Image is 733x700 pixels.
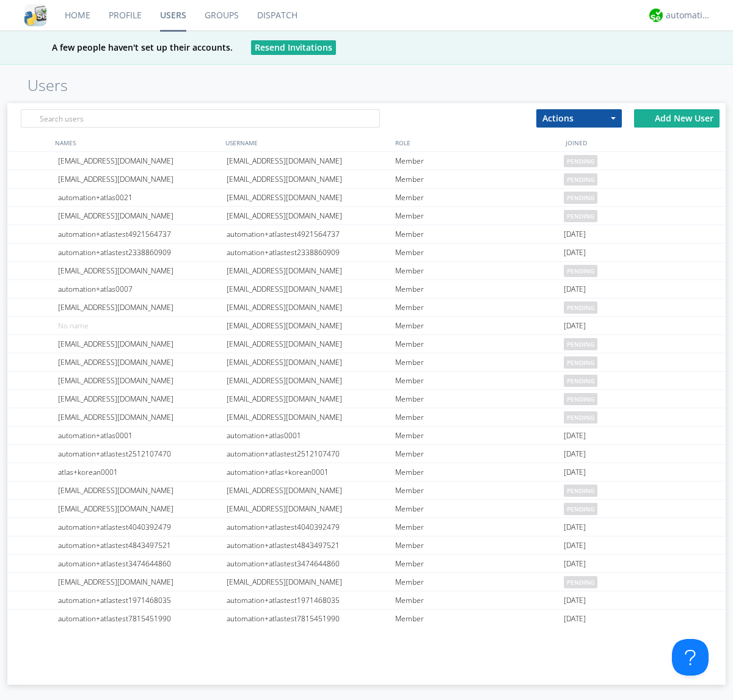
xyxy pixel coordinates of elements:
a: automation+atlastest7815451990automation+atlastest7815451990Member[DATE] [7,610,726,628]
span: [DATE] [564,518,586,536]
a: [EMAIL_ADDRESS][DOMAIN_NAME][EMAIL_ADDRESS][DOMAIN_NAME]Memberpending [7,207,726,225]
div: [EMAIL_ADDRESS][DOMAIN_NAME] [227,408,395,426]
a: [EMAIL_ADDRESS][DOMAIN_NAME][EMAIL_ADDRESS][DOMAIN_NAME]Memberpending [7,152,726,170]
a: automation+atlas0021[EMAIL_ADDRESS][DOMAIN_NAME]Memberpending [7,189,726,207]
span: pending [564,393,597,405]
img: plus.svg [640,114,649,122]
a: No name[EMAIL_ADDRESS][DOMAIN_NAME]Member[DATE] [7,317,726,335]
div: [EMAIL_ADDRESS][DOMAIN_NAME] [227,170,395,188]
a: [EMAIL_ADDRESS][DOMAIN_NAME][EMAIL_ADDRESS][DOMAIN_NAME]Memberpending [7,170,726,189]
div: [EMAIL_ADDRESS][DOMAIN_NAME] [58,170,227,188]
span: [DATE] [564,244,586,262]
div: Member [395,408,564,426]
span: [DATE] [564,280,586,298]
a: [EMAIL_ADDRESS][DOMAIN_NAME][EMAIL_ADDRESS][DOMAIN_NAME]Memberpending [7,482,726,500]
span: pending [564,338,597,350]
div: Member [395,372,564,389]
a: automation+atlastest4843497521automation+atlastest4843497521Member[DATE] [7,536,726,555]
div: automation+atlastest3474644860 [58,555,227,572]
div: Member [395,280,564,298]
div: [EMAIL_ADDRESS][DOMAIN_NAME] [227,335,395,353]
div: automation+atlas0001 [58,427,227,444]
span: [DATE] [564,225,586,244]
img: cddb5a64eb264b2086981ab96f4c1ba7 [24,4,46,26]
div: [EMAIL_ADDRESS][DOMAIN_NAME] [58,573,227,591]
div: automation+atlas0021 [58,189,227,206]
span: A few people haven't set up their accounts. [9,41,233,53]
span: pending [564,356,597,369]
span: pending [564,192,597,204]
div: automation+atlastest3474644860 [227,555,395,572]
div: ROLE [392,134,563,151]
div: Member [395,170,564,188]
span: [DATE] [564,463,586,482]
span: pending [564,576,597,588]
a: [EMAIL_ADDRESS][DOMAIN_NAME][EMAIL_ADDRESS][DOMAIN_NAME]Memberpending [7,500,726,518]
div: [EMAIL_ADDRESS][DOMAIN_NAME] [227,372,395,389]
div: Member [395,390,564,408]
div: [EMAIL_ADDRESS][DOMAIN_NAME] [227,317,395,334]
div: NAMES [52,134,222,151]
div: Add New User [634,109,720,128]
div: [EMAIL_ADDRESS][DOMAIN_NAME] [227,500,395,518]
a: [EMAIL_ADDRESS][DOMAIN_NAME][EMAIL_ADDRESS][DOMAIN_NAME]Memberpending [7,372,726,390]
div: Member [395,610,564,627]
div: automation+atlastest2338860909 [227,244,395,261]
span: pending [564,265,597,277]
div: automation+atlas0007 [58,280,227,298]
div: automation+atlas0001 [227,427,395,444]
a: [EMAIL_ADDRESS][DOMAIN_NAME][EMAIL_ADDRESS][DOMAIN_NAME]Memberpending [7,573,726,591]
div: automation+atlastest7815451990 [58,610,227,627]
div: Member [395,555,564,572]
div: [EMAIL_ADDRESS][DOMAIN_NAME] [227,298,395,316]
div: Member [395,317,564,334]
div: Member [395,445,564,463]
div: automation+atlas [666,9,712,21]
div: [EMAIL_ADDRESS][DOMAIN_NAME] [58,390,227,408]
div: automation+atlastest1971468035 [58,591,227,609]
div: [EMAIL_ADDRESS][DOMAIN_NAME] [227,573,395,591]
div: [EMAIL_ADDRESS][DOMAIN_NAME] [227,390,395,408]
div: JOINED [563,134,733,151]
span: [DATE] [564,555,586,573]
div: automation+atlastest1971468035 [227,591,395,609]
span: [DATE] [564,591,586,610]
span: pending [564,503,597,515]
div: automation+atlastest4921564737 [227,225,395,243]
div: [EMAIL_ADDRESS][DOMAIN_NAME] [58,262,227,280]
a: atlas+korean0001automation+atlas+korean0001Member[DATE] [7,463,726,482]
span: pending [564,485,597,497]
div: [EMAIL_ADDRESS][DOMAIN_NAME] [58,152,227,170]
div: automation+atlastest4040392479 [227,518,395,536]
a: [EMAIL_ADDRESS][DOMAIN_NAME][EMAIL_ADDRESS][DOMAIN_NAME]Memberpending [7,390,726,408]
div: [EMAIL_ADDRESS][DOMAIN_NAME] [227,482,395,499]
span: [DATE] [564,445,586,463]
a: [EMAIL_ADDRESS][DOMAIN_NAME][EMAIL_ADDRESS][DOMAIN_NAME]Memberpending [7,262,726,280]
div: automation+atlastest4921564737 [58,225,227,243]
div: automation+atlastest4040392479 [58,518,227,536]
div: [EMAIL_ADDRESS][DOMAIN_NAME] [227,280,395,298]
div: automation+atlastest2512107470 [227,445,395,463]
div: [EMAIL_ADDRESS][DOMAIN_NAME] [58,500,227,518]
div: automation+atlastest2512107470 [58,445,227,463]
div: [EMAIL_ADDRESS][DOMAIN_NAME] [227,353,395,371]
div: [EMAIL_ADDRESS][DOMAIN_NAME] [58,372,227,389]
div: automation+atlastest4843497521 [58,536,227,554]
a: automation+atlastest4921564737automation+atlastest4921564737Member[DATE] [7,225,726,244]
a: [EMAIL_ADDRESS][DOMAIN_NAME][EMAIL_ADDRESS][DOMAIN_NAME]Memberpending [7,408,726,427]
a: [EMAIL_ADDRESS][DOMAIN_NAME][EMAIL_ADDRESS][DOMAIN_NAME]Memberpending [7,353,726,372]
span: pending [564,411,597,424]
span: pending [564,173,597,186]
div: atlas+korean0001 [58,463,227,481]
div: [EMAIL_ADDRESS][DOMAIN_NAME] [58,353,227,371]
div: Member [395,335,564,353]
div: Member [395,482,564,499]
div: [EMAIL_ADDRESS][DOMAIN_NAME] [58,207,227,225]
span: No name [58,320,89,331]
a: [EMAIL_ADDRESS][DOMAIN_NAME][EMAIL_ADDRESS][DOMAIN_NAME]Memberpending [7,298,726,317]
a: automation+atlastest4040392479automation+atlastest4040392479Member[DATE] [7,518,726,536]
div: Member [395,500,564,518]
div: Member [395,152,564,170]
div: [EMAIL_ADDRESS][DOMAIN_NAME] [227,207,395,225]
div: Member [395,262,564,280]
